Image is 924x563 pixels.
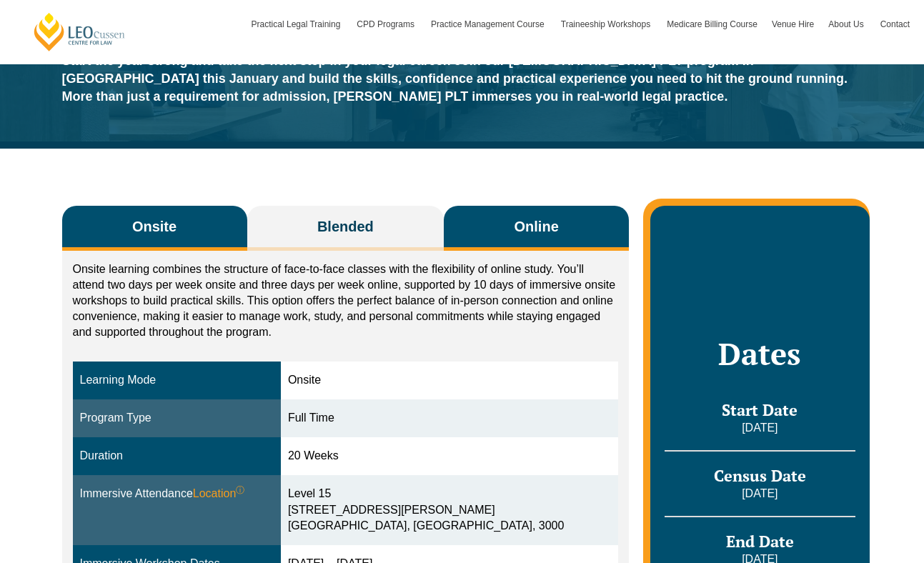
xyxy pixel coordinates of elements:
[236,485,244,495] sup: ⓘ
[714,465,806,486] span: Census Date
[193,486,245,502] span: Location
[349,4,424,45] a: CPD Programs
[821,4,873,45] a: About Us
[244,4,350,45] a: Practical Legal Training
[665,336,855,372] h2: Dates
[80,372,274,389] div: Learning Mode
[665,420,855,436] p: [DATE]
[665,486,855,502] p: [DATE]
[73,261,619,340] p: Onsite learning combines the structure of face-to-face classes with the flexibility of online stu...
[424,4,554,45] a: Practice Management Course
[80,486,274,502] div: Immersive Attendance
[62,54,848,104] strong: Start the year strong and take the next step in your legal career. Join our [DEMOGRAPHIC_DATA] PL...
[80,448,274,464] div: Duration
[726,531,794,552] span: End Date
[873,4,917,45] a: Contact
[317,216,374,236] span: Blended
[288,372,611,389] div: Onsite
[554,4,660,45] a: Traineeship Workshops
[32,11,127,52] a: [PERSON_NAME] Centre for Law
[132,216,177,236] span: Onsite
[80,410,274,427] div: Program Type
[515,216,559,236] span: Online
[288,448,611,464] div: 20 Weeks
[765,4,821,45] a: Venue Hire
[660,4,765,45] a: Medicare Billing Course
[288,486,611,535] div: Level 15 [STREET_ADDRESS][PERSON_NAME] [GEOGRAPHIC_DATA], [GEOGRAPHIC_DATA], 3000
[722,399,798,420] span: Start Date
[288,410,611,427] div: Full Time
